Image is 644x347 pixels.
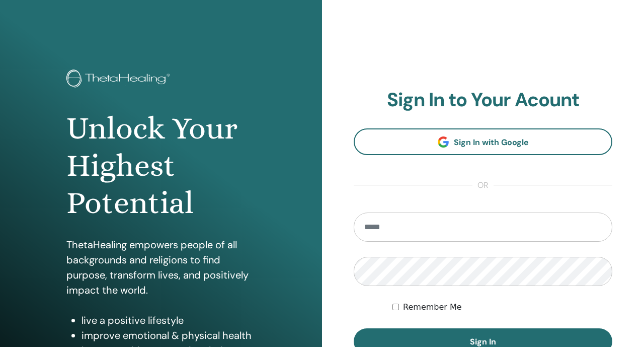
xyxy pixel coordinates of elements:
[354,128,612,155] a: Sign In with Google
[82,313,256,328] li: live a positive lifestyle
[470,336,496,347] span: Sign In
[66,110,256,222] h1: Unlock Your Highest Potential
[66,237,256,298] p: ThetaHealing empowers people of all backgrounds and religions to find purpose, transform lives, a...
[82,328,256,343] li: improve emotional & physical health
[472,179,494,191] span: or
[454,137,529,148] span: Sign In with Google
[403,301,462,313] label: Remember Me
[392,301,612,313] div: Keep me authenticated indefinitely or until I manually logout
[354,89,612,112] h2: Sign In to Your Acount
